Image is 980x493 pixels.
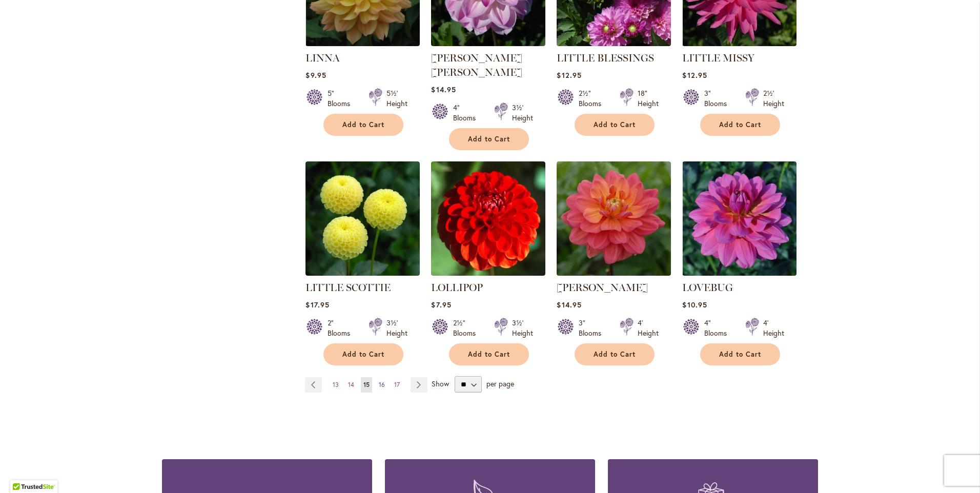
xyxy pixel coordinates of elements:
span: $9.95 [305,70,326,80]
span: Add to Cart [719,350,761,359]
a: 16 [376,377,387,393]
a: LOVEBUG [682,281,733,294]
a: LITTLE MISSY [682,38,797,48]
div: 2½" Blooms [453,318,482,338]
img: LOVEBUG [682,161,797,276]
a: [PERSON_NAME] [557,281,648,294]
div: 3" Blooms [579,318,607,338]
div: 4' Height [638,318,659,338]
div: 3½' Height [512,318,533,338]
img: LOLLIPOP [431,161,545,276]
span: 13 [333,381,339,388]
a: 14 [345,377,357,393]
span: Add to Cart [468,135,510,143]
div: 2½' Height [763,88,784,109]
span: $14.95 [557,300,581,310]
a: LOLLIPOP [431,281,483,294]
span: Add to Cart [342,350,384,359]
span: $7.95 [431,300,451,310]
a: LITTLE BLESSINGS [557,38,671,48]
span: 15 [363,381,370,388]
span: Show [432,379,449,388]
a: LOLLIPOP [431,268,545,278]
a: 13 [330,377,341,393]
div: 3" Blooms [704,88,733,109]
a: LITTLE SCOTTIE [305,281,391,294]
button: Add to Cart [449,128,529,150]
div: 3½' Height [386,318,407,338]
a: LITTLE SCOTTIE [305,268,420,278]
span: $10.95 [682,300,707,310]
iframe: Launch Accessibility Center [8,457,36,485]
img: LITTLE SCOTTIE [305,161,420,276]
div: 5" Blooms [328,88,356,109]
a: 17 [392,377,402,393]
a: LISA LISA [431,38,545,48]
a: LORA ASHLEY [557,268,671,278]
button: Add to Cart [323,343,403,365]
button: Add to Cart [575,343,655,365]
div: 4" Blooms [453,102,482,123]
div: 5½' Height [386,88,407,109]
a: LINNA [305,38,420,48]
div: 3½' Height [512,102,533,123]
span: $17.95 [305,300,329,310]
span: Add to Cart [719,120,761,129]
div: 2½" Blooms [579,88,607,109]
img: LORA ASHLEY [557,161,671,276]
span: Add to Cart [594,350,636,359]
span: per page [486,379,514,388]
span: $12.95 [682,70,707,80]
button: Add to Cart [575,114,655,136]
button: Add to Cart [700,114,780,136]
span: Add to Cart [342,120,384,129]
span: 17 [394,381,400,388]
div: 4" Blooms [704,318,733,338]
a: LITTLE MISSY [682,52,754,64]
span: 16 [379,381,385,388]
div: 18" Height [638,88,659,109]
span: Add to Cart [594,120,636,129]
button: Add to Cart [323,114,403,136]
span: Add to Cart [468,350,510,359]
span: 14 [348,381,354,388]
button: Add to Cart [700,343,780,365]
a: [PERSON_NAME] [PERSON_NAME] [431,52,522,78]
span: $12.95 [557,70,581,80]
a: LITTLE BLESSINGS [557,52,654,64]
span: $14.95 [431,85,456,94]
button: Add to Cart [449,343,529,365]
div: 2" Blooms [328,318,356,338]
a: LOVEBUG [682,268,797,278]
div: 4' Height [763,318,784,338]
a: LINNA [305,52,340,64]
